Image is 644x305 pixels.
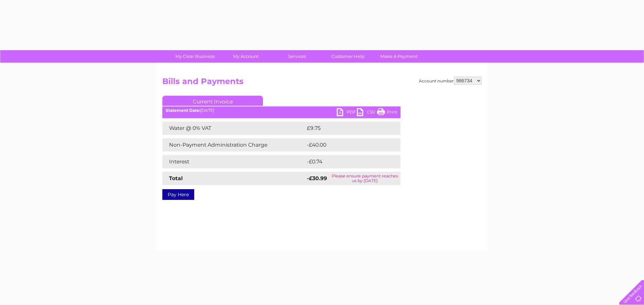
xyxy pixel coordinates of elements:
b: Statement Date: [166,108,200,113]
td: Water @ 0% VAT [162,122,305,135]
a: CSV [357,108,377,118]
a: Make A Payment [371,50,427,63]
td: Please ensure payment reaches us by [DATE] [329,172,401,185]
td: £9.75 [305,122,385,135]
h2: Bills and Payments [162,77,482,89]
td: Interest [162,155,305,168]
a: Customer Help [320,50,376,63]
td: -£0.74 [305,155,386,168]
div: [DATE] [162,108,400,113]
a: My Account [218,50,274,63]
td: Non-Payment Administration Charge [162,138,305,152]
div: Account number [419,77,482,85]
a: Services [269,50,325,63]
strong: Total [169,175,183,181]
a: My Clear Business [167,50,223,63]
a: Current Invoice [162,96,263,106]
strong: -£30.99 [307,175,327,181]
a: PDF [337,108,357,118]
td: -£40.00 [305,138,388,152]
a: Print [377,108,397,118]
a: Pay Here [162,189,194,200]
